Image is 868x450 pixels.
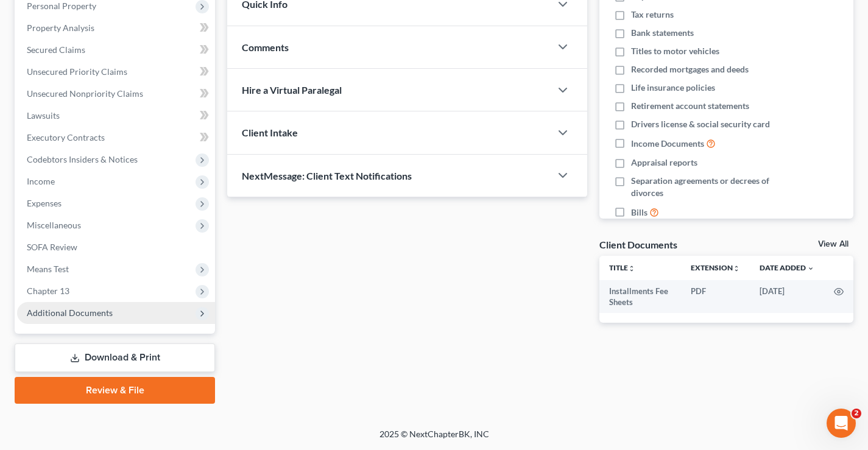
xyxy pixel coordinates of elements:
[681,280,750,314] td: PDF
[17,236,215,258] a: SOFA Review
[631,100,749,112] span: Retirement account statements
[631,175,779,199] span: Separation agreements or decrees of divorces
[27,154,138,164] span: Codebtors Insiders & Notices
[27,110,60,121] span: Lawsuits
[27,88,143,99] span: Unsecured Nonpriority Claims
[27,23,94,33] span: Property Analysis
[599,238,677,251] div: Client Documents
[27,176,55,186] span: Income
[631,82,715,94] span: Life insurance policies
[27,198,62,208] span: Expenses
[27,66,127,77] span: Unsecured Priority Claims
[27,264,69,274] span: Means Test
[631,9,674,21] span: Tax returns
[750,280,824,314] td: [DATE]
[631,63,749,76] span: Recorded mortgages and deeds
[17,105,215,127] a: Lawsuits
[631,27,694,39] span: Bank statements
[599,280,681,314] td: Installments Fee Sheets
[852,409,861,418] span: 2
[27,220,81,230] span: Miscellaneous
[760,263,814,272] a: Date Added expand_more
[628,265,635,272] i: unfold_more
[818,240,849,248] a: View All
[15,377,215,404] a: Review & File
[631,206,647,219] span: Bills
[827,409,856,438] iframe: Intercom live chat
[609,263,635,272] a: Titleunfold_more
[15,343,215,372] a: Download & Print
[242,41,289,53] span: Comments
[631,138,704,150] span: Income Documents
[17,61,215,83] a: Unsecured Priority Claims
[27,286,69,296] span: Chapter 13
[242,170,412,181] span: NextMessage: Client Text Notifications
[17,17,215,39] a: Property Analysis
[807,265,814,272] i: expand_more
[17,127,215,149] a: Executory Contracts
[27,132,105,142] span: Executory Contracts
[691,263,740,272] a: Extensionunfold_more
[87,428,782,450] div: 2025 © NextChapterBK, INC
[17,83,215,105] a: Unsecured Nonpriority Claims
[27,242,77,252] span: SOFA Review
[733,265,740,272] i: unfold_more
[631,45,719,57] span: Titles to motor vehicles
[27,1,96,11] span: Personal Property
[631,118,770,130] span: Drivers license & social security card
[27,44,85,55] span: Secured Claims
[242,84,342,96] span: Hire a Virtual Paralegal
[27,308,113,318] span: Additional Documents
[17,39,215,61] a: Secured Claims
[631,156,697,169] span: Appraisal reports
[242,127,298,138] span: Client Intake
